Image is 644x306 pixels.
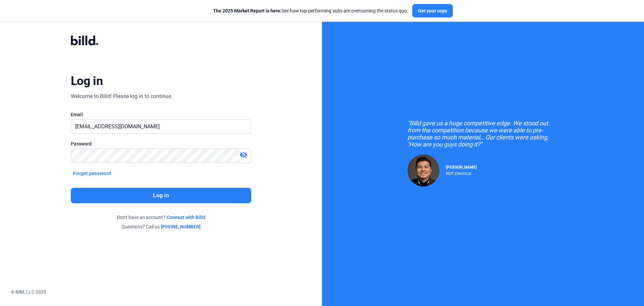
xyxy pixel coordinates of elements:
[239,151,248,159] mat-icon: visibility_off
[71,92,172,100] div: Welcome to Billd! Please log in to continue.
[71,140,251,147] div: Password
[167,214,205,221] a: Connect with Billd
[71,223,251,230] div: Questions? Call us
[71,111,251,118] div: Email
[161,223,201,230] a: [PHONE_NUMBER]
[71,170,113,177] button: Forgot password
[408,155,439,186] img: Raul Pacheco
[71,188,251,203] button: Log in
[213,8,281,13] span: The 2025 Market Report is here:
[213,7,408,14] div: See how top-performing subs are overcoming the status quo.
[408,120,558,148] div: "Billd gave us a huge competitive edge. We stood out from the competition because we were able to...
[446,170,477,176] div: RDP Electrical
[71,74,103,88] div: Log in
[71,214,251,221] div: Don't have an account?
[412,4,453,17] button: Get your copy
[446,165,477,170] span: [PERSON_NAME]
